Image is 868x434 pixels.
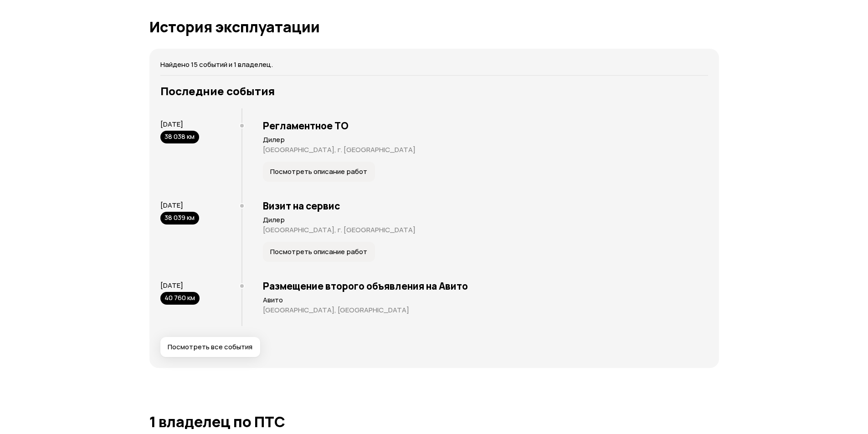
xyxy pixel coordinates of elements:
[263,280,708,292] h3: Размещение второго объявления на Авито
[263,215,708,225] p: Дилер
[160,60,708,70] p: Найдено 15 событий и 1 владелец.
[263,145,708,154] p: [GEOGRAPHIC_DATA], г. [GEOGRAPHIC_DATA]
[160,85,708,97] h3: Последние события
[160,292,200,305] div: 40 760 км
[160,131,199,143] div: 38 038 км
[160,200,183,210] span: [DATE]
[270,247,367,256] span: Посмотреть описание работ
[160,212,199,225] div: 38 039 км
[270,167,367,176] span: Посмотреть описание работ
[149,414,719,430] h1: 1 владелец по ПТС
[263,225,708,235] p: [GEOGRAPHIC_DATA], г. [GEOGRAPHIC_DATA]
[263,135,708,144] p: Дилер
[160,119,183,129] span: [DATE]
[160,337,260,357] button: Посмотреть все события
[263,120,708,132] h3: Регламентное ТО
[160,281,183,290] span: [DATE]
[168,342,252,352] span: Посмотреть все события
[263,296,708,305] p: Авито
[263,200,708,212] h3: Визит на сервис
[149,19,719,35] h1: История эксплуатации
[263,306,708,315] p: [GEOGRAPHIC_DATA], [GEOGRAPHIC_DATA]
[263,162,375,182] button: Посмотреть описание работ
[263,242,375,262] button: Посмотреть описание работ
